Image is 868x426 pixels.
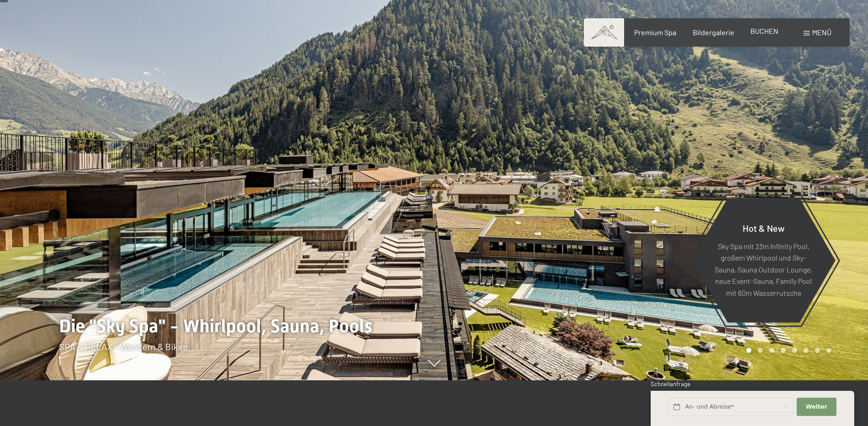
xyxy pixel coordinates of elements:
[714,240,813,298] p: Sky Spa mit 23m Infinity Pool, großem Whirlpool und Sky-Sauna, Sauna Outdoor Lounge, neue Event-S...
[803,348,809,353] div: Carousel Page 6
[781,348,786,353] div: Carousel Page 4
[758,348,763,353] div: Carousel Page 2
[743,222,785,233] span: Hot & New
[806,403,827,411] span: Weiter
[750,27,778,35] a: BUCHEN
[743,348,831,353] div: Carousel Pagination
[693,28,734,37] a: Bildergalerie
[691,197,836,323] a: Hot & New Sky Spa mit 23m Infinity Pool, großem Whirlpool und Sky-Sauna, Sauna Outdoor Lounge, ne...
[826,348,831,353] div: Carousel Page 8
[769,348,774,353] div: Carousel Page 3
[651,380,690,388] span: Schnellanfrage
[634,28,676,37] a: Premium Spa
[792,348,797,353] div: Carousel Page 5
[815,348,820,353] div: Carousel Page 7
[797,398,836,416] button: Weiter
[812,28,831,37] span: Menü
[746,348,751,353] div: Carousel Page 1 (Current Slide)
